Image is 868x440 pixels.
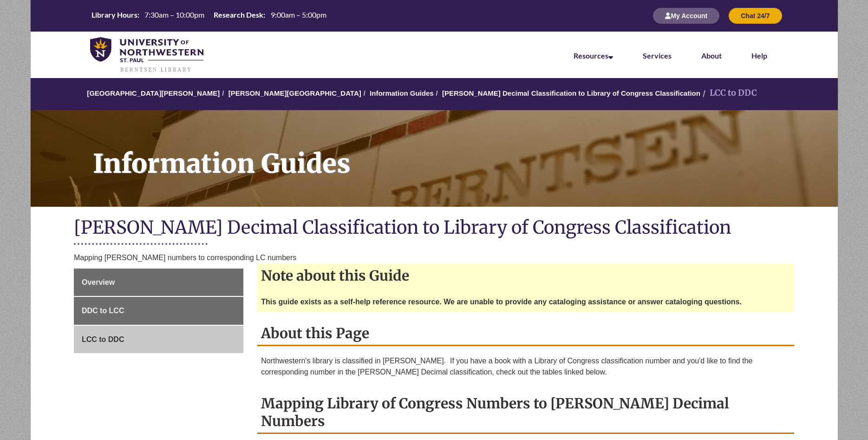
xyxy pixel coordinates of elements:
[257,392,794,434] h2: Mapping Library of Congress Numbers to [PERSON_NAME] Decimal Numbers
[74,269,243,296] a: Overview
[261,298,742,306] strong: This guide exists as a self-help reference resource. We are unable to provide any cataloging assi...
[271,10,326,19] span: 9:00am – 5:00pm
[257,264,794,287] h2: Note about this Guide
[87,89,220,97] a: [GEOGRAPHIC_DATA][PERSON_NAME]
[74,297,243,325] a: DDC to LCC
[144,10,204,19] span: 7:30am – 10:00pm
[574,51,613,60] a: Resources
[729,12,782,20] a: Chat 24/7
[653,8,719,24] button: My Account
[74,326,243,354] a: LCC to DDC
[90,37,204,73] img: UNWSP Library Logo
[88,10,330,21] table: Hours Today
[228,89,361,97] a: [PERSON_NAME][GEOGRAPHIC_DATA]
[653,12,719,20] a: My Account
[82,278,115,286] span: Overview
[74,254,296,262] span: Mapping [PERSON_NAME] numbers to corresponding LC numbers
[370,89,434,97] a: Information Guides
[88,10,141,20] th: Library Hours:
[82,335,124,343] span: LCC to DDC
[31,110,838,207] a: Information Guides
[74,216,794,241] h1: [PERSON_NAME] Decimal Classification to Library of Congress Classification
[83,110,838,195] h1: Information Guides
[82,307,124,315] span: DDC to LCC
[700,86,757,100] li: LCC to DDC
[442,89,700,97] a: [PERSON_NAME] Decimal Classification to Library of Congress Classification
[261,355,790,378] p: Northwestern's library is classified in [PERSON_NAME]. If you have a book with a Library of Congr...
[88,10,330,22] a: Hours Today
[257,322,794,346] h2: About this Page
[701,51,722,60] a: About
[643,51,672,60] a: Services
[729,8,782,24] button: Chat 24/7
[74,269,243,354] div: Guide Page Menu
[210,10,267,20] th: Research Desk:
[751,51,767,60] a: Help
